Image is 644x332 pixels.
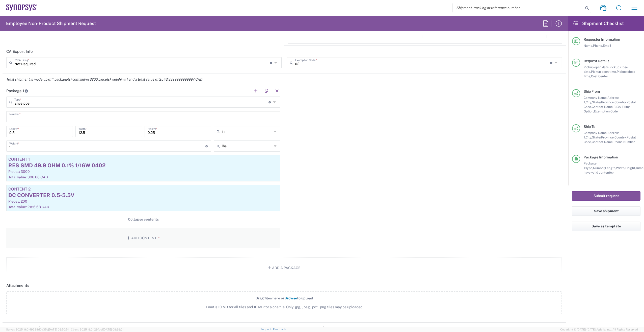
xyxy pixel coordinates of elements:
[8,169,278,174] div: Pieces: 3000
[48,328,69,331] span: [DATE] 09:50:51
[128,217,159,222] span: Collapse contents
[584,96,607,100] span: Company Name,
[584,65,609,69] span: Pickup open date,
[625,166,636,170] span: Height,
[584,59,609,63] span: Request Details
[3,77,206,81] em: Total shipment is made up of 1 package(s) containing 3200 piece(s) weighing 1 and a total value o...
[591,74,608,78] span: Cost Center
[8,157,278,162] div: Content 1
[572,191,640,201] button: Submit request
[572,222,640,231] button: Save as template
[593,166,605,170] span: Number,
[71,328,123,331] span: Client: 2025.19.0-129fbcf
[291,326,324,331] h2: Importer of record
[593,44,603,48] span: Phone,
[6,215,280,224] button: Collapse contents
[8,187,278,192] div: Content 2
[584,125,595,129] span: Ship To
[6,257,562,278] button: Add a Package
[586,100,592,104] span: City,
[584,155,618,159] span: Package Information
[8,192,278,199] div: DC CONVERTER 0.5-5.5V
[560,327,638,332] span: Copyright © [DATE]-[DATE] Agistix Inc., All Rights Reserved
[6,49,33,54] h2: CA Export Info
[613,140,635,144] span: Phone Number
[6,326,40,331] h2: Exporter of record
[614,135,627,139] span: Country,
[17,304,551,310] span: Limit is 10 MB for all files and 10 MB for a one file. Only .jpg, .jpeg, .pdf, .png files may be ...
[297,296,313,300] span: to upload
[592,140,613,144] span: Contact Name,
[605,166,616,170] span: Length,
[255,296,284,300] span: Drag files here or
[103,328,123,331] span: [DATE] 09:39:01
[585,166,593,170] span: Type,
[8,205,278,209] div: Total value: 2156.68 CAD
[273,328,286,331] a: Feedback
[572,206,640,216] button: Save shipment
[592,100,614,104] span: State/Province,
[584,44,593,48] span: Name,
[614,100,627,104] span: Country,
[284,296,297,300] span: Browse
[616,166,625,170] span: Width,
[592,105,613,109] span: Contact Name,
[603,44,611,48] span: Email
[586,135,592,139] span: City,
[453,3,583,13] input: Shipment, tracking or reference number
[6,228,280,248] button: Add Content*
[591,70,617,74] span: Pickup open time,
[584,89,600,93] span: Ship From
[8,175,278,179] div: Total value: 386.66 CAD
[6,20,96,27] h2: Employee Non-Product Shipment Request
[584,161,597,170] span: Package 1:
[8,199,278,204] div: Pieces: 200
[584,37,620,41] span: Requester Information
[6,283,29,288] h2: Attachments
[573,20,624,27] h2: Shipment Checklist
[6,328,69,331] span: Server: 2025.19.0-49328d0a35e
[260,328,273,331] a: Support
[6,88,28,93] h2: Package 1
[594,109,618,113] span: Exemption Code
[8,162,278,169] div: RES SMD 49.9 OHM 0.1% 1/16W 0402
[584,131,607,135] span: Company Name,
[592,135,614,139] span: State/Province,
